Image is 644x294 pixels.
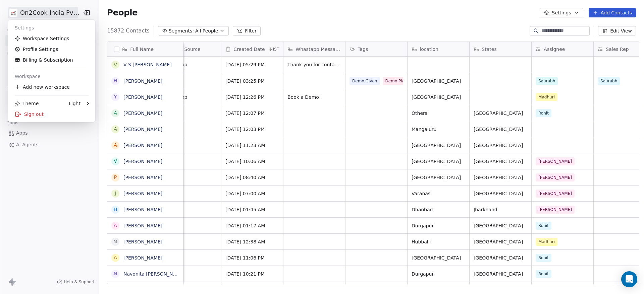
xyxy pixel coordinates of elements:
div: Workspace [11,71,93,82]
div: Settings [11,22,93,33]
a: Profile Settings [11,44,93,55]
a: Billing & Subscription [11,55,93,65]
div: Add new workspace [11,82,93,92]
div: Theme [15,100,39,107]
a: Workspace Settings [11,33,93,44]
div: Light [69,100,80,107]
div: Sign out [11,109,93,120]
